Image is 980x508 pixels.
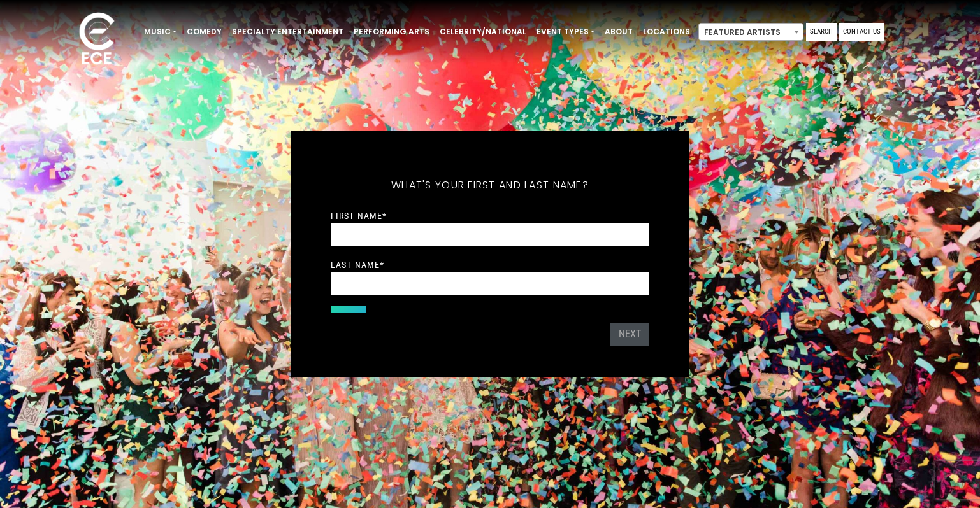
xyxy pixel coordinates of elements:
a: Specialty Entertainment [227,21,349,43]
a: About [600,21,638,43]
a: Locations [638,21,695,43]
a: Music [139,21,182,43]
a: Comedy [182,21,227,43]
span: Featured Artists [698,23,803,41]
a: Performing Arts [349,21,435,43]
a: Search [806,23,837,41]
img: ece_new_logo_whitev2-1.png [65,9,129,71]
span: Featured Artists [699,24,803,41]
a: Event Types [531,21,600,43]
a: Contact Us [839,23,884,41]
label: Last Name [331,259,384,271]
h5: What's your first and last name? [331,162,649,208]
a: Celebrity/National [435,21,531,43]
label: First Name [331,210,387,222]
